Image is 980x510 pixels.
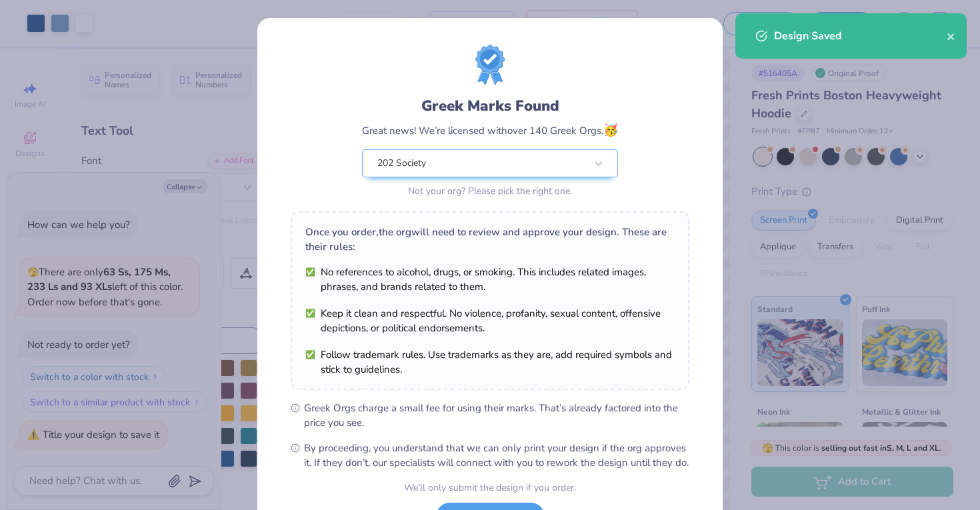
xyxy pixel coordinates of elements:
[947,28,956,44] button: close
[603,122,618,138] span: 🥳
[475,45,505,85] img: license-marks-badge.png
[774,28,947,44] div: Design Saved
[305,347,675,377] li: Follow trademark rules. Use trademarks as they are, add required symbols and stick to guidelines.
[305,225,675,254] div: Once you order, the org will need to review and approve your design. These are their rules:
[362,184,618,198] div: Not your org? Please pick the right one.
[304,401,689,430] span: Greek Orgs charge a small fee for using their marks. That’s already factored into the price you see.
[362,121,618,139] div: Great news! We’re licensed with over 140 Greek Orgs.
[304,441,689,470] span: By proceeding, you understand that we can only print your design if the org approves it. If they ...
[305,306,675,335] li: Keep it clean and respectful. No violence, profanity, sexual content, offensive depictions, or po...
[305,265,675,294] li: No references to alcohol, drugs, or smoking. This includes related images, phrases, and brands re...
[404,481,576,495] div: We’ll only submit the design if you order.
[362,95,618,117] div: Greek Marks Found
